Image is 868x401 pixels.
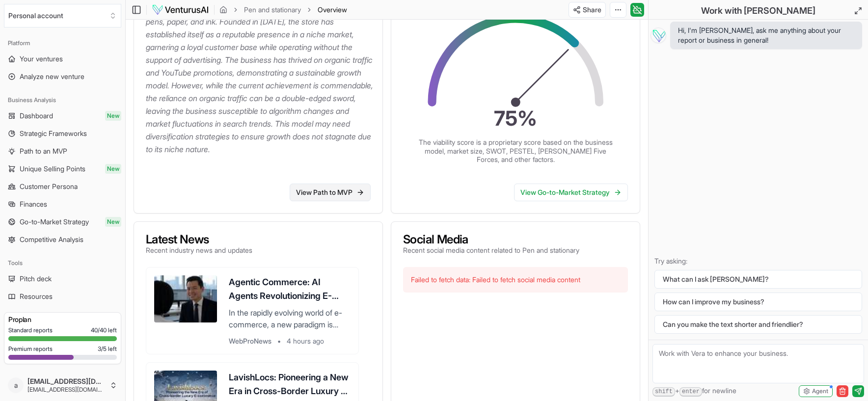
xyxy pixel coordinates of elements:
div: Failed to fetch data: Failed to fetch social media content [403,267,628,293]
span: Path to an MVP [20,146,67,156]
a: Pitch deck [4,271,121,287]
span: Go-to-Market Strategy [20,217,89,227]
span: New [105,111,121,121]
span: Your ventures [20,54,63,64]
p: Try asking: [654,256,862,266]
a: Finances [4,196,121,212]
p: The viability score is a proprietary score based on the business model, market size, SWOT, PESTEL... [417,138,614,164]
span: Unique Selling Points [20,164,85,174]
span: Dashboard [20,111,53,121]
span: Competitive Analysis [20,235,83,244]
span: Share [583,5,601,15]
a: Customer Persona [4,179,121,194]
button: Share [569,2,606,18]
button: Agent [799,385,833,397]
a: DashboardNew [4,108,121,124]
div: Platform [4,35,121,51]
span: New [105,217,121,227]
a: Go-to-Market StrategyNew [4,214,121,230]
p: Recent industry news and updates [146,245,252,255]
kbd: enter [679,387,702,397]
span: Finances [20,199,47,209]
nav: breadcrumb [219,5,347,15]
span: 3 / 5 left [98,345,117,353]
span: Premium reports [8,345,53,353]
h3: Pro plan [8,315,117,324]
span: Resources [20,292,53,301]
kbd: shift [652,387,675,397]
div: Tools [4,255,121,271]
a: Your ventures [4,51,121,67]
a: Pen and stationary [244,5,301,15]
h3: LavishLocs: Pioneering a New Era in Cross-Border Luxury E-Commerce – The Innovative Dropshipping ... [229,371,351,398]
button: Select an organization [4,4,121,27]
span: WebProNews [229,336,271,346]
text: 75 % [494,106,537,131]
span: a [8,377,24,393]
button: What can I ask [PERSON_NAME]? [654,270,862,289]
h3: Latest News [146,234,252,245]
a: Unique Selling PointsNew [4,161,121,177]
button: How can I improve my business? [654,293,862,311]
span: [EMAIL_ADDRESS][DOMAIN_NAME] [27,386,106,394]
h3: Agentic Commerce: AI Agents Revolutionizing E-Commerce by 2030 [229,275,351,303]
span: New [105,164,121,174]
a: Analyze new venture [4,69,121,84]
h2: Work with [PERSON_NAME] [701,4,815,18]
span: 4 hours ago [287,336,324,346]
p: Recent social media content related to Pen and stationary [403,245,579,255]
a: Competitive Analysis [4,232,121,247]
span: Customer Persona [20,182,78,191]
img: Vera [651,27,666,43]
span: Strategic Frameworks [20,129,87,138]
h3: Social Media [403,234,579,245]
span: • [277,336,281,346]
a: View Path to MVP [290,184,371,201]
img: logo [152,4,209,16]
button: Can you make the text shorter and friendlier? [654,315,862,334]
span: Overview [318,5,347,15]
span: Pitch deck [20,274,52,284]
span: + for newline [652,386,736,397]
span: Standard reports [8,326,53,334]
a: Strategic Frameworks [4,126,121,141]
a: View Go-to-Market Strategy [514,184,628,201]
a: Agentic Commerce: AI Agents Revolutionizing E-Commerce by 2030In the rapidly evolving world of e-... [146,267,359,354]
span: 40 / 40 left [91,326,117,334]
span: Agent [812,387,828,395]
button: a[EMAIL_ADDRESS][DOMAIN_NAME][EMAIL_ADDRESS][DOMAIN_NAME] [4,374,121,397]
a: Resources [4,289,121,304]
span: Hi, I'm [PERSON_NAME], ask me anything about your report or business in general! [678,26,854,45]
div: Business Analysis [4,92,121,108]
a: Path to an MVP [4,143,121,159]
span: [EMAIL_ADDRESS][DOMAIN_NAME] [27,377,106,386]
span: Analyze new venture [20,72,84,81]
p: In the rapidly evolving world of e-commerce, a new paradigm is emerging that promises to reshape ... [229,307,351,330]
